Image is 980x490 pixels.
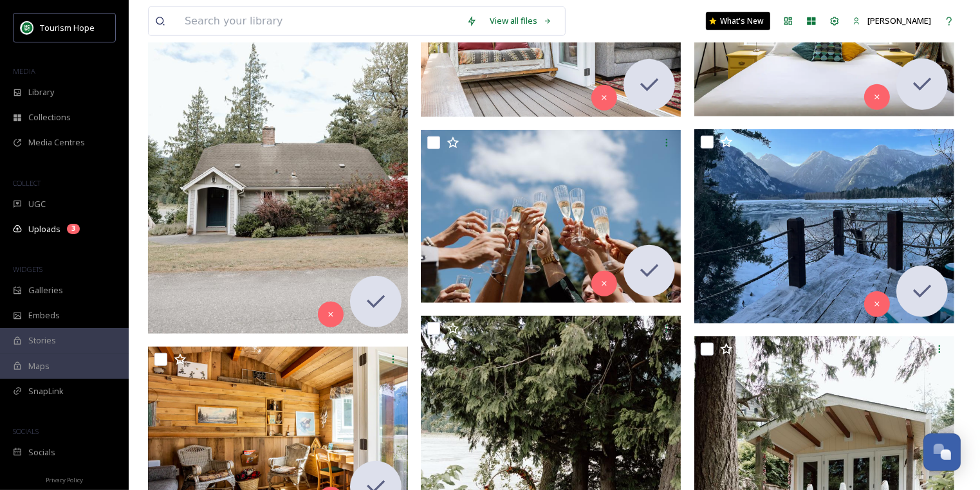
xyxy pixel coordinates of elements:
span: Maps [28,360,50,372]
span: Stories [28,334,56,347]
span: SnapLink [28,385,64,397]
span: Tourism Hope [40,22,95,33]
span: Library [28,86,54,98]
img: logo.png [21,21,33,34]
span: Galleries [28,284,63,296]
span: Uploads [28,223,60,235]
span: Embeds [28,309,60,322]
span: UGC [28,198,46,210]
img: ext_1757529357.007515_riverfrontcottage.hope@gmail.com-IMG_8708.JPG [421,130,681,304]
span: Socials [28,446,55,458]
span: Privacy Policy [46,476,83,484]
input: Search your library [178,7,460,35]
span: WIDGETS [13,264,42,274]
button: Open Chat [923,433,961,471]
span: Collections [28,111,71,123]
a: What's New [706,12,770,30]
img: ext_1757529354.800576_riverfrontcottage.hope@gmail.com-Deck 4.PNG [694,129,954,323]
span: Media Centres [28,136,85,149]
a: Privacy Policy [46,471,83,487]
a: [PERSON_NAME] [846,8,938,33]
span: SOCIALS [13,426,39,436]
span: [PERSON_NAME] [867,15,931,26]
span: MEDIA [13,66,35,76]
a: View all files [483,8,559,33]
span: COLLECT [13,178,41,188]
div: 3 [67,224,80,234]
